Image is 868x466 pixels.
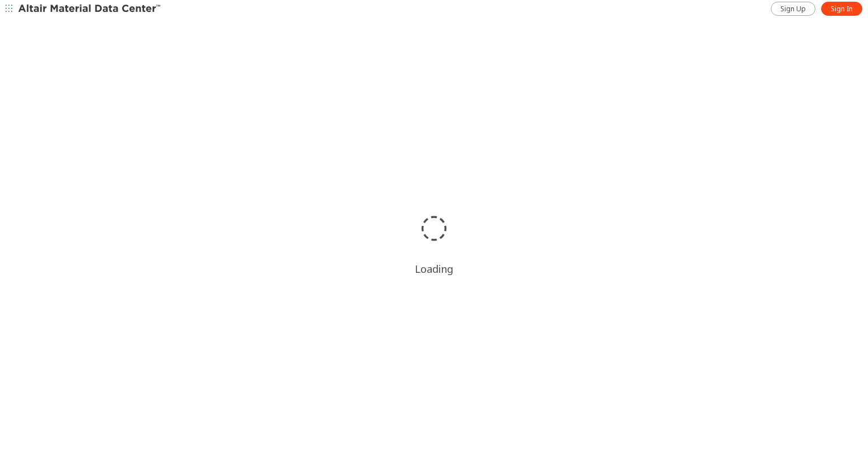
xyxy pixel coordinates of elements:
[821,2,862,16] a: Sign In
[780,5,806,14] span: Sign Up
[415,262,453,276] div: Loading
[771,2,815,16] a: Sign Up
[18,3,162,15] img: Altair Material Data Center
[831,5,853,14] span: Sign In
